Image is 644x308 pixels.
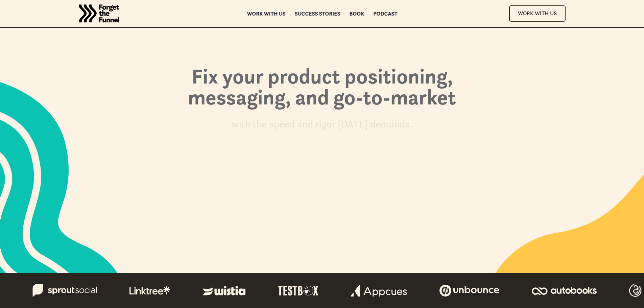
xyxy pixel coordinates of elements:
[250,160,395,175] a: Work With us
[232,117,412,131] div: with the speed and rigor [DATE] demands.
[140,66,505,115] h1: Fix your product positioning, messaging, and go-to-market
[294,11,340,16] a: Success Stories
[247,11,285,16] a: Work with us
[349,11,364,16] a: Book
[258,164,386,171] div: Work With us
[287,178,395,186] div: Trusted by best-in-class technology companies
[373,11,397,16] a: Podcast
[509,5,566,21] a: Work With Us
